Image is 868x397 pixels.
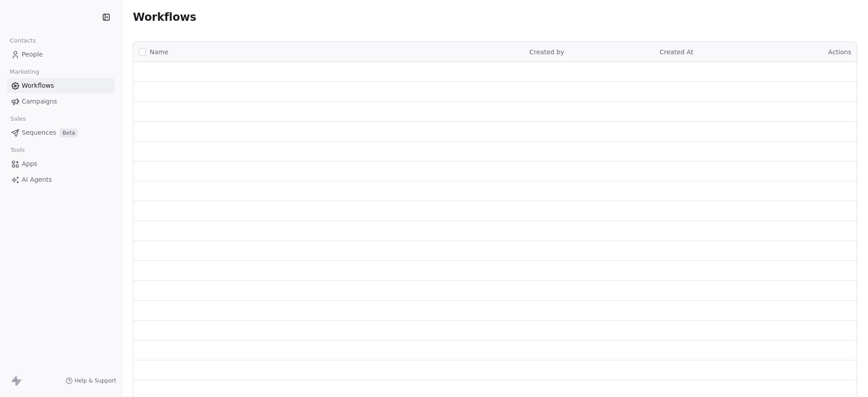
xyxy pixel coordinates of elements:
span: Created At [660,48,693,56]
span: AI Agents [22,175,52,184]
span: Workflows [133,11,196,24]
a: Campaigns [7,94,114,109]
span: Sales [6,112,30,126]
span: Help & Support [75,377,116,384]
span: Campaigns [22,97,57,106]
a: Workflows [7,78,114,93]
span: Apps [22,159,38,169]
a: AI Agents [7,172,114,187]
span: Workflows [22,81,54,90]
span: Sequences [22,128,56,137]
span: Tools [6,143,28,157]
span: Name [150,47,168,57]
span: Created by [529,48,564,56]
span: Actions [828,48,851,56]
span: Marketing [6,65,43,79]
span: Contacts [6,34,40,47]
a: Help & Support [66,377,116,384]
span: Beta [60,128,78,137]
a: SequencesBeta [7,125,114,140]
a: People [7,47,114,62]
a: Apps [7,156,114,171]
span: People [22,50,43,59]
